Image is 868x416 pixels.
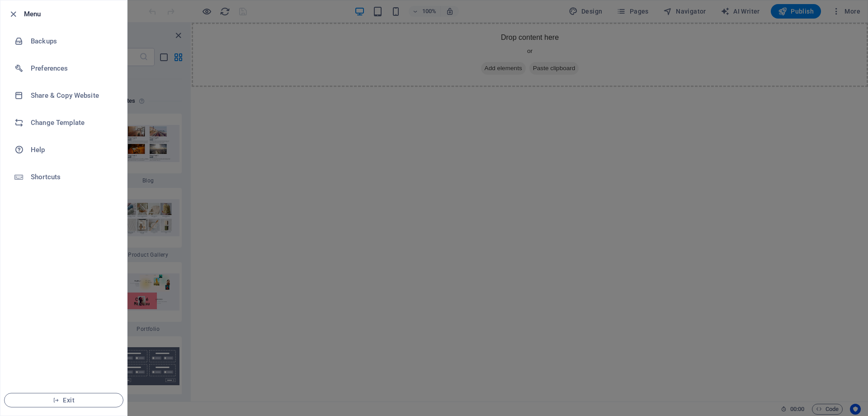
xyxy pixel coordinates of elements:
span: Paste clipboard [338,39,387,52]
span: Exit [12,397,116,404]
h6: Menu [24,9,120,19]
span: Add elements [289,39,334,52]
h6: Help [31,144,114,155]
h6: Share & Copy Website [31,90,114,101]
h6: Shortcuts [31,172,114,182]
h6: Backups [31,36,114,47]
h6: Change Template [31,117,114,128]
button: Exit [4,393,123,407]
h6: Preferences [31,63,114,74]
a: Help [0,136,127,163]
